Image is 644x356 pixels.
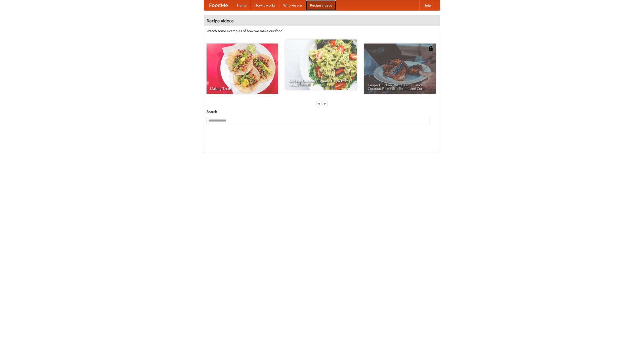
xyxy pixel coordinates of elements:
div: » [323,100,327,107]
p: Watch some examples of how we make our food! [207,28,437,33]
span: Making Tacos [210,87,274,90]
a: Help [419,0,435,10]
a: An Easy, Summery Tomato Pasta That's Ready for Fall [285,39,357,90]
a: Making Tacos [207,44,278,94]
h4: Recipe videos [204,16,440,26]
a: How it works [251,0,279,10]
a: FoodMe [204,0,233,10]
img: 483408.png [428,46,433,51]
h5: Search [207,109,437,114]
a: Who we are [279,0,306,10]
a: Home [233,0,251,10]
div: « [317,100,321,107]
a: Recipe videos [306,0,336,10]
span: An Easy, Summery Tomato Pasta That's Ready for Fall [289,79,353,86]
